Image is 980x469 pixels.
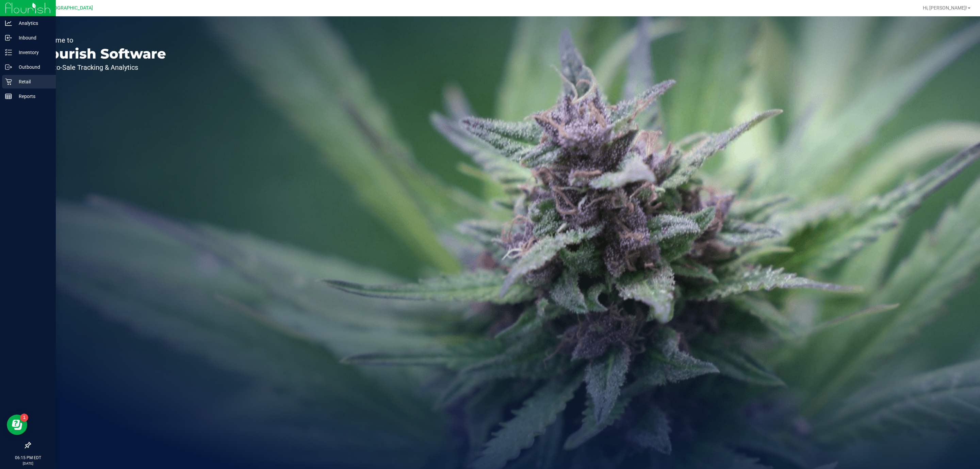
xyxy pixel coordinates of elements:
[923,5,967,11] span: Hi, [PERSON_NAME]!
[12,63,53,71] p: Outbound
[5,78,12,85] inline-svg: Retail
[12,19,53,27] p: Analytics
[3,455,53,461] p: 06:15 PM EDT
[7,415,27,435] iframe: Resource center
[12,78,53,86] p: Retail
[5,49,12,56] inline-svg: Inventory
[5,93,12,100] inline-svg: Reports
[5,34,12,41] inline-svg: Inbound
[12,92,53,100] p: Reports
[20,414,28,422] iframe: Resource center unread badge
[5,64,12,70] inline-svg: Outbound
[37,64,166,71] p: Seed-to-Sale Tracking & Analytics
[46,5,93,11] span: [GEOGRAPHIC_DATA]
[37,47,166,61] p: Flourish Software
[3,461,53,466] p: [DATE]
[12,34,53,42] p: Inbound
[12,48,53,56] p: Inventory
[5,20,12,27] inline-svg: Analytics
[37,37,166,44] p: Welcome to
